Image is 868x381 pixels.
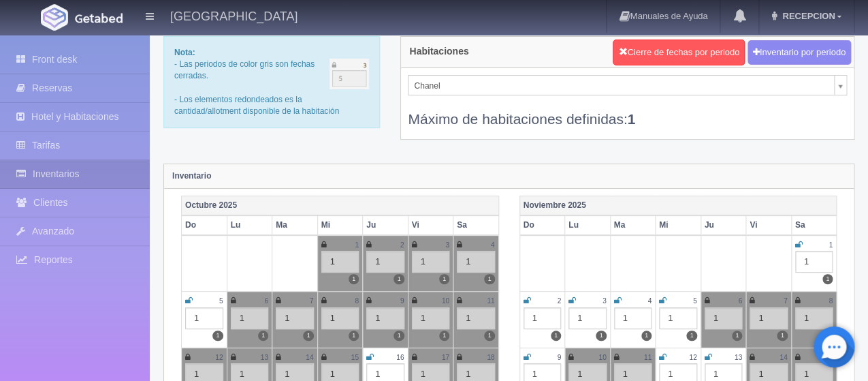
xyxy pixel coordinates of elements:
small: 5 [219,297,223,305]
small: 12 [689,354,696,361]
div: 1 [795,307,833,329]
img: Getabed [75,13,123,23]
small: 4 [647,297,652,305]
small: 10 [598,354,606,361]
div: Máximo de habitaciones definidas: [408,95,847,129]
small: 14 [306,354,313,361]
strong: Inventario [172,171,211,181]
label: 1 [551,331,561,341]
div: 1 [321,307,359,329]
img: Getabed [41,4,68,31]
label: 1 [349,331,359,341]
div: 1 [412,251,450,273]
small: 12 [215,354,223,361]
label: 1 [822,274,833,284]
th: Ma [272,215,318,235]
div: 1 [321,251,359,273]
div: 1 [276,307,314,329]
small: 9 [557,354,561,361]
small: 2 [557,297,561,305]
div: 1 [457,307,495,329]
th: Lu [227,215,272,235]
small: 8 [355,297,359,305]
small: 2 [400,241,404,249]
h4: Habitaciones [409,46,468,57]
small: 3 [602,297,607,305]
small: 11 [644,354,652,361]
label: 1 [349,274,359,284]
th: Noviembre 2025 [519,196,837,215]
a: Chanel [408,75,847,95]
label: 1 [303,331,313,341]
label: 1 [484,274,494,284]
label: 1 [393,331,404,341]
label: 1 [596,331,606,341]
th: Ju [363,215,408,235]
small: 4 [491,241,495,249]
th: Do [519,215,565,235]
div: 1 [457,251,495,273]
small: 18 [487,354,494,361]
small: 3 [445,241,449,249]
span: RECEPCION [779,11,835,21]
small: 1 [829,241,833,249]
small: 7 [784,297,788,305]
th: Lu [565,215,611,235]
div: 1 [750,307,788,329]
th: Vi [746,215,792,235]
label: 1 [732,331,742,341]
th: Mi [656,215,701,235]
div: 1 [231,307,269,329]
div: 1 [524,307,562,329]
div: - Las periodos de color gris son fechas cerradas. - Los elementos redondeados es la cantidad/allo... [163,36,380,128]
th: Do [182,215,227,235]
div: 1 [366,251,404,273]
span: Chanel [414,76,829,96]
small: 14 [779,354,787,361]
th: Ju [701,215,746,235]
th: Vi [408,215,453,235]
label: 1 [258,331,268,341]
div: 1 [795,251,833,273]
small: 6 [738,297,742,305]
div: 1 [568,307,607,329]
small: 13 [261,354,268,361]
b: 1 [628,111,636,127]
div: 1 [659,307,697,329]
img: cutoff.png [329,59,370,89]
label: 1 [439,274,449,284]
h4: [GEOGRAPHIC_DATA] [170,7,298,24]
small: 16 [396,354,404,361]
small: 5 [693,297,697,305]
th: Sa [791,215,837,235]
div: 1 [412,307,450,329]
small: 7 [310,297,314,305]
small: 1 [355,241,359,249]
label: 1 [439,331,449,341]
label: 1 [777,331,787,341]
div: 1 [185,307,223,329]
th: Sa [453,215,499,235]
small: 9 [400,297,404,305]
div: 1 [366,307,404,329]
small: 17 [442,354,449,361]
small: 15 [351,354,359,361]
th: Ma [610,215,656,235]
b: Nota: [174,48,195,57]
small: 10 [442,297,449,305]
label: 1 [686,331,696,341]
div: 1 [705,307,743,329]
small: 11 [487,297,494,305]
label: 1 [212,331,223,341]
small: 8 [829,297,833,305]
label: 1 [484,331,494,341]
th: Mi [317,215,363,235]
div: 1 [614,307,652,329]
th: Octubre 2025 [182,196,499,215]
small: 6 [264,297,268,305]
label: 1 [641,331,652,341]
small: 13 [735,354,742,361]
button: Inventario por periodo [748,40,851,65]
button: Cierre de fechas por periodo [613,40,745,65]
label: 1 [393,274,404,284]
